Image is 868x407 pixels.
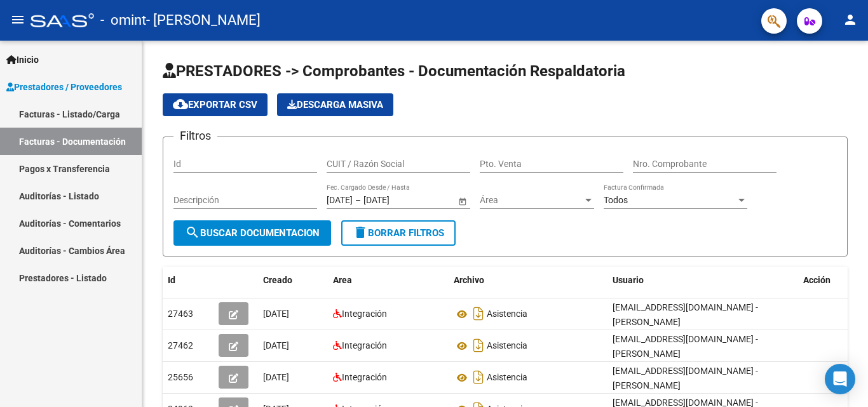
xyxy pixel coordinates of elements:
span: Inicio [6,53,39,67]
mat-icon: person [843,12,858,27]
span: Descarga Masiva [287,99,383,110]
span: [DATE] [263,340,289,350]
span: Integración [342,372,387,382]
datatable-header-cell: Area [328,267,449,294]
span: - [PERSON_NAME] [146,6,261,34]
app-download-masive: Descarga masiva de comprobantes (adjuntos) [277,93,393,116]
span: Creado [263,275,292,285]
span: [EMAIL_ADDRESS][DOMAIN_NAME] - [PERSON_NAME] [613,366,758,390]
button: Exportar CSV [163,93,268,116]
span: Todos [604,195,628,205]
span: 27462 [168,340,193,350]
span: Asistencia [487,373,527,383]
i: Descargar documento [470,335,487,356]
span: Archivo [454,275,484,285]
span: 27463 [168,309,193,319]
div: Open Intercom Messenger [825,364,855,394]
span: Integración [342,309,387,319]
button: Buscar Documentacion [173,220,331,246]
input: Fecha inicio [327,195,353,206]
span: Acción [803,275,831,285]
span: [DATE] [263,372,289,382]
datatable-header-cell: Acción [798,267,862,294]
mat-icon: cloud_download [173,97,188,112]
span: Asistencia [487,341,527,351]
datatable-header-cell: Usuario [607,267,798,294]
h3: Filtros [173,127,217,145]
button: Descarga Masiva [277,93,393,116]
span: [EMAIL_ADDRESS][DOMAIN_NAME] - [PERSON_NAME] [613,302,758,327]
datatable-header-cell: Archivo [449,267,607,294]
button: Open calendar [456,194,469,208]
span: Prestadores / Proveedores [6,80,122,94]
datatable-header-cell: Creado [258,267,328,294]
span: Buscar Documentacion [185,227,320,239]
span: – [355,195,361,206]
span: 25656 [168,372,193,382]
span: PRESTADORES -> Comprobantes - Documentación Respaldatoria [163,62,625,80]
mat-icon: delete [353,225,368,240]
datatable-header-cell: Id [163,267,214,294]
span: Area [333,275,352,285]
button: Borrar Filtros [341,220,456,246]
span: Borrar Filtros [353,227,444,239]
span: Id [168,275,175,285]
span: [EMAIL_ADDRESS][DOMAIN_NAME] - [PERSON_NAME] [613,334,758,359]
mat-icon: search [185,225,200,240]
span: Exportar CSV [173,99,257,110]
i: Descargar documento [470,304,487,324]
i: Descargar documento [470,367,487,387]
span: Integración [342,340,387,350]
span: Área [480,195,583,206]
span: - omint [100,6,146,34]
span: Usuario [613,275,644,285]
input: Fecha fin [363,195,426,206]
mat-icon: menu [10,12,25,27]
span: [DATE] [263,309,289,319]
span: Asistencia [487,309,527,319]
